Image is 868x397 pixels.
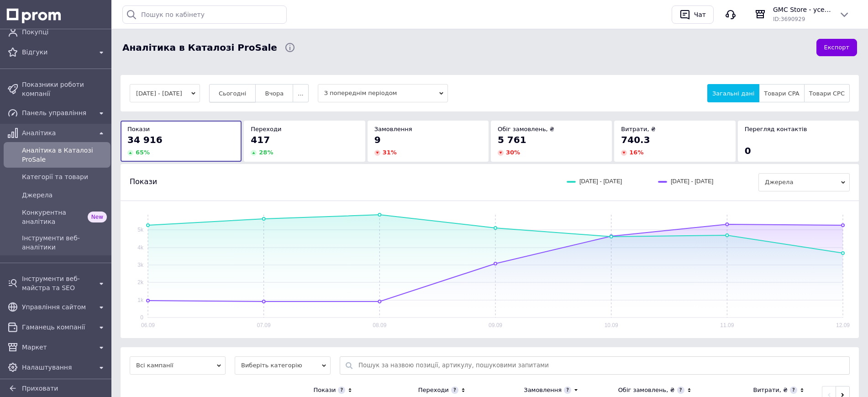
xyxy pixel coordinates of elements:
button: Товари CPC [804,84,850,102]
span: 31 % [383,149,397,156]
span: З попереднім періодом [318,84,448,102]
div: Покази [313,386,336,394]
span: 740.3 [621,134,650,145]
span: Налаштування [22,363,92,372]
text: 08.09 [373,322,386,328]
text: 1k [137,297,144,303]
span: Приховати [22,385,58,392]
span: 65 % [136,149,150,156]
text: 07.09 [257,322,271,328]
text: 5k [137,227,144,233]
span: Гаманець компанії [22,323,92,332]
span: Показники роботи компанії [22,80,107,98]
span: Інструменти веб-майстра та SEO [22,274,92,292]
span: 34 916 [127,134,163,145]
div: Замовлення [524,386,562,394]
span: Товари CPA [764,90,799,97]
button: Чат [672,5,714,24]
button: Сьогодні [209,84,256,102]
div: Обіг замовлень, ₴ [618,386,675,394]
text: 4k [137,244,144,251]
text: 12.09 [836,322,850,328]
button: Експорт [816,39,857,57]
span: Інструменти веб-аналітики [22,233,107,252]
span: Аналітика в Каталозі ProSale [122,41,277,54]
text: 06.09 [141,322,155,328]
span: Панель управління [22,108,92,117]
span: ID: 3690929 [773,16,805,22]
span: 0 [745,145,751,156]
span: Джерела [758,173,850,191]
span: Категорії та товари [22,172,107,181]
button: Товари CPA [759,84,804,102]
span: Замовлення [374,126,412,132]
span: Загальні дані [712,90,754,97]
span: Вчора [265,90,284,97]
span: Джерела [22,191,107,200]
span: Переходи [251,126,281,132]
text: 09.09 [489,322,502,328]
span: Перегляд контактів [745,126,807,132]
span: Відгуки [22,48,92,57]
span: Конкурентна аналітика [22,208,84,226]
span: Виберіть категорію [235,356,331,375]
text: 2k [137,279,144,286]
button: Вчора [255,84,293,102]
span: Товари CPC [809,90,845,97]
span: Управління сайтом [22,302,92,312]
span: 417 [251,134,270,145]
button: ... [293,84,308,102]
button: Загальні дані [707,84,759,102]
span: Всі кампанії [130,356,226,375]
span: Сьогодні [219,90,247,97]
span: Обіг замовлень, ₴ [498,126,554,132]
div: Чат [692,8,708,21]
span: Покази [127,126,150,132]
span: GMC Store - усе для смартфона і трохи більше 😉 [773,5,831,14]
input: Пошук за назвою позиції, артикулу, пошуковими запитами [358,357,845,374]
span: 9 [374,134,381,145]
span: 28 % [259,149,273,156]
button: [DATE] - [DATE] [130,84,200,102]
span: Покупці [22,27,107,37]
text: 3k [137,262,144,268]
text: 11.09 [720,322,734,328]
div: Переходи [418,386,449,394]
span: Аналітика в Каталозі ProSale [22,146,107,164]
input: Пошук по кабінету [122,5,287,24]
span: 5 761 [498,134,526,145]
span: New [88,212,107,222]
span: Маркет [22,343,92,352]
text: 0 [140,314,143,321]
span: Покази [130,177,157,187]
span: ... [298,90,303,97]
div: Витрати, ₴ [753,386,788,394]
span: Аналітика [22,128,92,138]
span: 16 % [629,149,643,156]
span: 30 % [506,149,520,156]
text: 10.09 [605,322,618,328]
span: Витрати, ₴ [621,126,656,132]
